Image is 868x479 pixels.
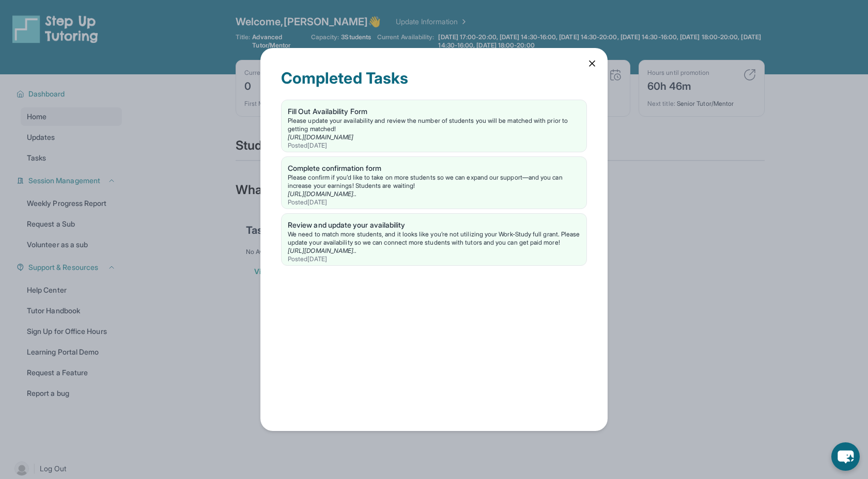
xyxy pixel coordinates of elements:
div: Fill Out Availability Form [288,106,580,117]
button: chat-button [831,442,860,471]
a: Review and update your availabilityWe need to match more students, and it looks like you’re not u... [282,214,586,265]
div: Please update your availability and review the number of students you will be matched with prior ... [288,117,580,133]
div: Review and update your availability [288,220,580,230]
div: Posted [DATE] [288,255,580,263]
div: Posted [DATE] [288,198,580,206]
a: Complete confirmation formPlease confirm if you’d like to take on more students so we can expand ... [282,157,586,209]
a: [URL][DOMAIN_NAME] [288,133,353,141]
div: Complete confirmation form [288,163,580,173]
div: Please confirm if you’d like to take on more students so we can expand our support—and you can in... [288,173,580,190]
div: Posted [DATE] [288,141,580,150]
a: [URL][DOMAIN_NAME].. [288,247,357,254]
a: [URL][DOMAIN_NAME].. [288,190,357,198]
div: Completed Tasks [281,69,587,100]
div: We need to match more students, and it looks like you’re not utilizing your Work-Study full grant... [288,230,580,247]
a: Fill Out Availability FormPlease update your availability and review the number of students you w... [282,100,586,152]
